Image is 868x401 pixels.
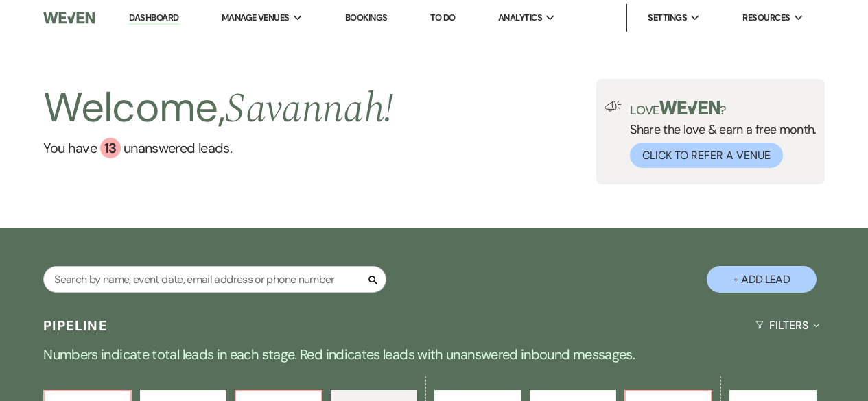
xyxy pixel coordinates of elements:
[43,138,393,158] a: You have 13 unanswered leads.
[498,11,542,25] span: Analytics
[630,101,817,117] p: Love ?
[430,12,456,23] a: To Do
[659,101,720,114] img: weven-logo-green.svg
[707,266,817,293] button: + Add Lead
[742,11,790,25] span: Resources
[222,11,290,25] span: Manage Venues
[43,3,94,32] img: Weven Logo
[750,307,825,343] button: Filters
[648,11,687,25] span: Settings
[630,143,783,168] button: Click to Refer a Venue
[100,138,121,158] div: 13
[345,12,388,23] a: Bookings
[43,316,108,335] h3: Pipeline
[605,101,622,112] img: loud-speaker-illustration.svg
[225,77,393,141] span: Savannah !
[43,266,386,293] input: Search by name, event date, email address or phone number
[129,12,178,25] a: Dashboard
[622,101,817,168] div: Share the love & earn a free month.
[43,79,393,138] h2: Welcome,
